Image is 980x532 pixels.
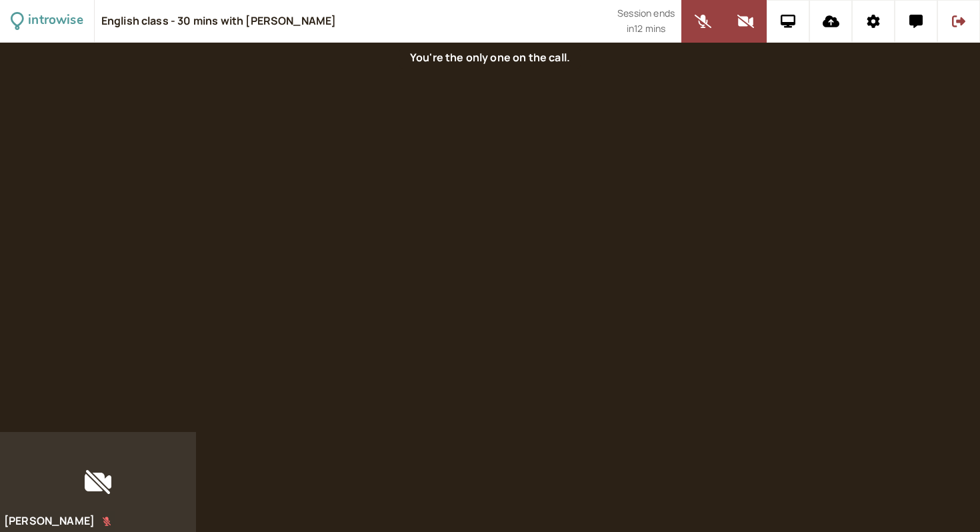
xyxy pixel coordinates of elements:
[617,6,675,36] div: Scheduled session end time. Don't worry, your call will continue
[617,6,675,21] span: Session ends
[399,47,581,69] div: You're the only one on the call.
[627,21,665,37] span: in 12 mins
[28,11,83,31] div: introwise
[101,14,337,29] div: English class - 30 mins with [PERSON_NAME]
